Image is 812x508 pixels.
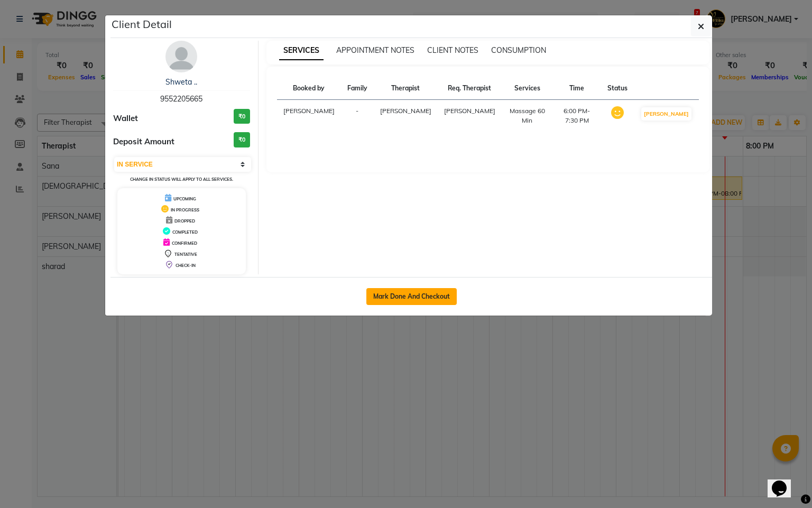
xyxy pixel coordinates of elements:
td: 6:00 PM-7:30 PM [553,100,601,132]
span: DROPPED [174,218,195,224]
span: APPOINTMENT NOTES [336,45,414,55]
span: CLIENT NOTES [427,45,478,55]
span: Wallet [113,113,138,125]
a: Shweta .. [165,77,197,87]
th: Family [341,77,374,100]
img: avatar [165,41,197,72]
span: [PERSON_NAME] [444,107,495,115]
span: CHECK-IN [176,263,196,268]
td: [PERSON_NAME] [277,100,341,132]
th: Booked by [277,77,341,100]
span: UPCOMING [173,196,196,201]
span: [PERSON_NAME] [380,107,431,115]
span: COMPLETED [172,229,198,235]
th: Status [601,77,634,100]
th: Services [502,77,553,100]
iframe: chat widget [768,466,801,497]
span: CONSUMPTION [491,45,546,55]
h3: ₹0 [234,109,250,124]
span: 9552205665 [160,94,202,104]
button: Mark Done And Checkout [366,288,457,305]
th: Therapist [374,77,438,100]
th: Req. Therapist [438,77,502,100]
h3: ₹0 [234,132,250,147]
div: Massage 60 Min [508,106,547,125]
span: TENTATIVE [174,252,197,257]
h5: Client Detail [112,16,172,32]
span: Deposit Amount [113,136,174,148]
small: Change in status will apply to all services. [130,177,233,182]
th: Time [553,77,601,100]
span: IN PROGRESS [171,207,199,213]
button: [PERSON_NAME] [641,107,691,121]
td: - [341,100,374,132]
span: CONFIRMED [172,241,197,246]
span: SERVICES [279,41,324,60]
